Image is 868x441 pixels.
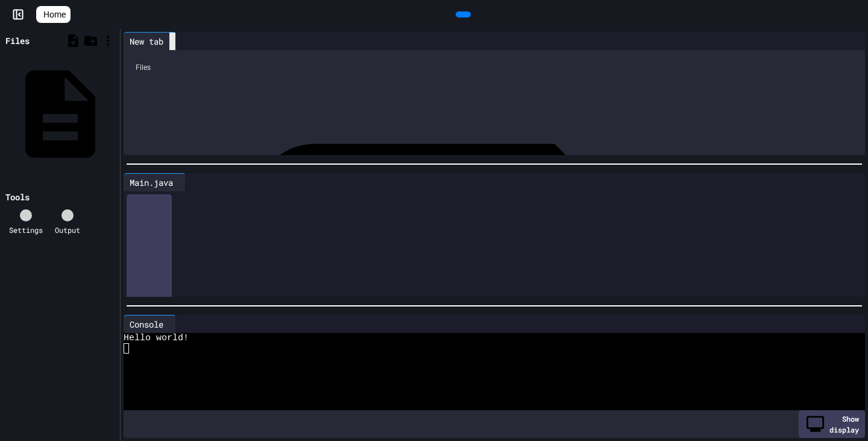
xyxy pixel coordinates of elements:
span: Hello world! [124,333,189,343]
div: Output [55,224,80,235]
div: Console [124,315,176,333]
div: Files [130,56,859,79]
div: Show display [799,410,865,438]
span: Home [43,8,66,21]
div: Console [124,318,169,331]
div: Main.java [124,176,179,189]
div: New tab [124,32,176,50]
div: New tab [124,35,169,48]
div: Settings [9,224,43,235]
div: Files [5,34,30,47]
a: Home [36,6,71,23]
div: Tools [5,191,30,203]
div: Main.java [124,173,186,191]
